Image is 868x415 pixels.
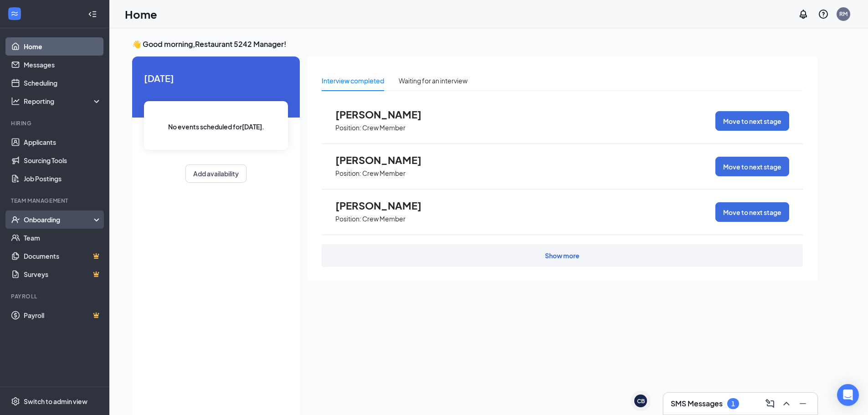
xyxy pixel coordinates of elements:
[545,251,580,260] div: Show more
[399,76,467,86] div: Waiting for an interview
[11,292,100,300] div: Payroll
[781,398,792,409] svg: ChevronUp
[362,215,406,223] p: Crew Member
[335,123,361,132] p: Position:
[798,9,809,20] svg: Notifications
[335,154,436,166] span: [PERSON_NAME]
[362,169,406,178] p: Crew Member
[24,169,102,188] a: Job Postings
[24,229,102,247] a: Team
[715,111,789,131] button: Move to next stage
[797,398,808,409] svg: Minimize
[715,157,789,176] button: Move to next stage
[24,215,94,224] div: Onboarding
[24,265,102,283] a: SurveysCrown
[24,133,102,151] a: Applicants
[24,97,102,106] div: Reporting
[322,76,384,86] div: Interview completed
[24,37,102,56] a: Home
[335,169,361,178] p: Position:
[765,398,776,409] svg: ComposeMessage
[24,397,87,406] div: Switch to admin view
[24,74,102,92] a: Scheduling
[11,197,100,205] div: Team Management
[839,10,847,18] div: RM
[731,400,735,408] div: 1
[335,108,436,120] span: [PERSON_NAME]
[779,396,794,411] button: ChevronUp
[185,164,247,183] button: Add availability
[11,119,100,127] div: Hiring
[10,9,19,18] svg: WorkstreamLogo
[637,397,645,405] div: CB
[335,215,361,223] p: Position:
[144,71,288,85] span: [DATE]
[11,397,20,406] svg: Settings
[671,399,723,409] h3: SMS Messages
[335,200,436,211] span: [PERSON_NAME]
[24,151,102,169] a: Sourcing Tools
[132,39,817,49] h3: 👋 Good morning, Restaurant 5242 Manager !
[763,396,777,411] button: ComposeMessage
[24,247,102,265] a: DocumentsCrown
[24,56,102,74] a: Messages
[11,215,20,224] svg: UserCheck
[362,123,406,132] p: Crew Member
[11,97,20,106] svg: Analysis
[88,10,97,19] svg: Collapse
[818,9,829,20] svg: QuestionInfo
[125,6,157,22] h1: Home
[24,306,102,324] a: PayrollCrown
[796,396,810,411] button: Minimize
[715,202,789,222] button: Move to next stage
[837,384,859,406] div: Open Intercom Messenger
[168,122,264,132] span: No events scheduled for [DATE] .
